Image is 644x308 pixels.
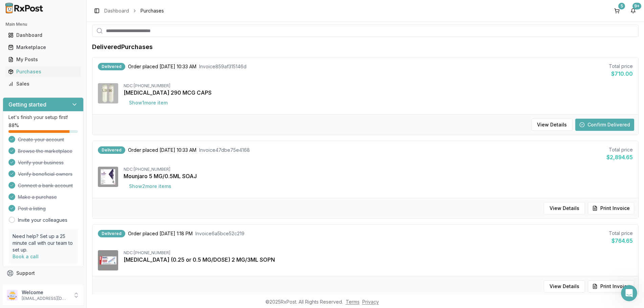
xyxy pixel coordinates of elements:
a: Privacy [362,299,379,305]
div: Delivered [98,63,125,70]
div: NDC: [PHONE_NUMBER] [124,250,633,256]
div: Mounjaro 5 MG/0.5ML SOAJ [124,172,633,180]
button: Purchases [3,66,84,77]
h2: Main Menu [5,22,81,27]
span: Invoice 47dbe75e4168 [199,147,250,153]
button: Print Invoice [588,280,634,292]
div: My Posts [8,56,78,63]
button: Print Invoice [588,202,634,214]
img: User avatar [7,290,18,301]
div: Marketplace [8,44,78,51]
h3: Getting started [8,100,46,109]
span: Invoice 859af315146d [199,63,246,70]
div: [MEDICAL_DATA] (0.25 or 0.5 MG/DOSE) 2 MG/3ML SOPN [124,256,633,264]
img: Mounjaro 5 MG/0.5ML SOAJ [98,167,118,187]
span: 88 % [8,122,19,129]
button: 9+ [628,5,639,16]
span: Order placed [DATE] 1:18 PM [128,230,193,237]
a: Invite your colleagues [18,217,67,223]
div: Delivered [98,230,125,237]
button: View Details [544,280,585,292]
div: NDC: [PHONE_NUMBER] [124,167,633,172]
button: View Details [531,119,573,131]
p: Welcome [22,289,69,296]
div: Total price [609,230,633,237]
span: Order placed [DATE] 10:33 AM [128,63,196,70]
button: 5 [611,5,622,16]
p: Let's finish your setup first! [8,114,78,121]
a: Book a call [13,254,39,259]
p: [EMAIL_ADDRESS][DOMAIN_NAME] [22,296,69,301]
a: Sales [5,78,81,90]
div: Sales [8,80,78,87]
button: My Posts [3,54,84,65]
span: Make a purchase [18,194,57,200]
button: Sales [3,78,84,89]
button: Show2more items [124,180,177,192]
button: Show1more item [124,97,173,109]
img: Ozempic (0.25 or 0.5 MG/DOSE) 2 MG/3ML SOPN [98,250,118,270]
span: Order placed [DATE] 10:33 AM [128,147,196,153]
div: 9+ [632,3,641,9]
div: Dashboard [8,32,78,39]
button: Support [3,267,84,279]
button: View Details [544,202,585,214]
a: Purchases [5,66,81,78]
div: $2,894.65 [606,153,633,161]
div: Total price [609,63,633,70]
span: Browse the marketplace [18,148,72,155]
div: NDC: [PHONE_NUMBER] [124,83,633,89]
span: Post a listing [18,205,46,212]
h1: Delivered Purchases [92,42,153,52]
span: Create your account [18,136,64,143]
a: Marketplace [5,41,81,53]
div: Purchases [8,68,78,75]
a: Dashboard [104,7,129,14]
button: Dashboard [3,30,84,41]
span: Invoice 6a5bce52c219 [195,230,244,237]
button: Confirm Delivered [575,119,634,131]
div: $764.65 [609,237,633,245]
a: Terms [346,299,360,305]
span: Feedback [16,282,39,289]
img: Linzess 290 MCG CAPS [98,83,118,103]
span: Verify your business [18,159,64,166]
div: $710.00 [609,70,633,78]
nav: breadcrumb [104,7,164,14]
button: Marketplace [3,42,84,53]
a: Dashboard [5,29,81,41]
button: Feedback [3,279,84,291]
div: 5 [618,3,625,9]
span: Verify beneficial owners [18,171,72,177]
p: Need help? Set up a 25 minute call with our team to set up. [13,233,74,253]
img: RxPost Logo [3,3,46,14]
div: Total price [606,146,633,153]
a: My Posts [5,53,81,66]
span: Purchases [141,7,164,14]
div: Delivered [98,146,125,154]
iframe: Intercom live chat [621,285,637,301]
span: Connect a bank account [18,182,73,189]
div: [MEDICAL_DATA] 290 MCG CAPS [124,89,633,97]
